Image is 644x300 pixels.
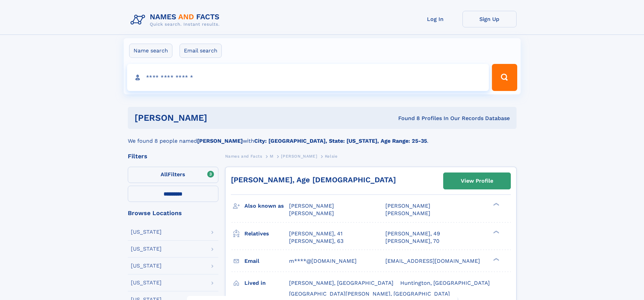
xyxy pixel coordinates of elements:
[231,176,396,184] a: [PERSON_NAME], Age [DEMOGRAPHIC_DATA]
[492,202,500,207] div: ❯
[281,154,317,159] span: [PERSON_NAME]
[289,230,342,237] a: [PERSON_NAME], 41
[461,173,493,189] div: View Profile
[225,152,262,160] a: Names and Facts
[128,129,517,145] div: We found 8 people named with .
[400,280,490,286] span: Huntington, [GEOGRAPHIC_DATA]
[129,44,172,58] label: Name search
[244,228,289,239] h3: Relatives
[128,153,218,159] div: Filters
[492,257,500,261] div: ❯
[131,246,162,252] div: [US_STATE]
[131,263,162,269] div: [US_STATE]
[289,280,393,286] span: [PERSON_NAME], [GEOGRAPHIC_DATA]
[128,210,218,216] div: Browse Locations
[289,210,334,216] span: [PERSON_NAME]
[197,138,243,144] b: [PERSON_NAME]
[161,171,168,178] span: All
[244,200,289,212] h3: Also known as
[127,64,489,91] input: search input
[385,210,430,216] span: [PERSON_NAME]
[128,11,225,29] img: Logo Names and Facts
[385,230,440,237] a: [PERSON_NAME], 49
[270,152,273,160] a: M
[385,203,430,209] span: [PERSON_NAME]
[128,167,218,183] label: Filters
[180,44,222,58] label: Email search
[281,152,317,160] a: [PERSON_NAME]
[135,114,303,122] h1: [PERSON_NAME]
[131,229,162,235] div: [US_STATE]
[462,11,517,27] a: Sign Up
[289,237,343,245] a: [PERSON_NAME], 63
[254,138,427,144] b: City: [GEOGRAPHIC_DATA], State: [US_STATE], Age Range: 25-35
[492,230,500,234] div: ❯
[289,291,450,297] span: [GEOGRAPHIC_DATA][PERSON_NAME], [GEOGRAPHIC_DATA]
[492,64,517,91] button: Search Button
[244,277,289,289] h3: Lived in
[289,203,334,209] span: [PERSON_NAME]
[444,173,510,189] a: View Profile
[385,258,480,264] span: [EMAIL_ADDRESS][DOMAIN_NAME]
[325,154,338,159] span: Kelsie
[408,11,462,27] a: Log In
[270,154,273,159] span: M
[385,237,439,245] a: [PERSON_NAME], 70
[131,280,162,285] div: [US_STATE]
[244,255,289,267] h3: Email
[303,115,510,122] div: Found 8 Profiles In Our Records Database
